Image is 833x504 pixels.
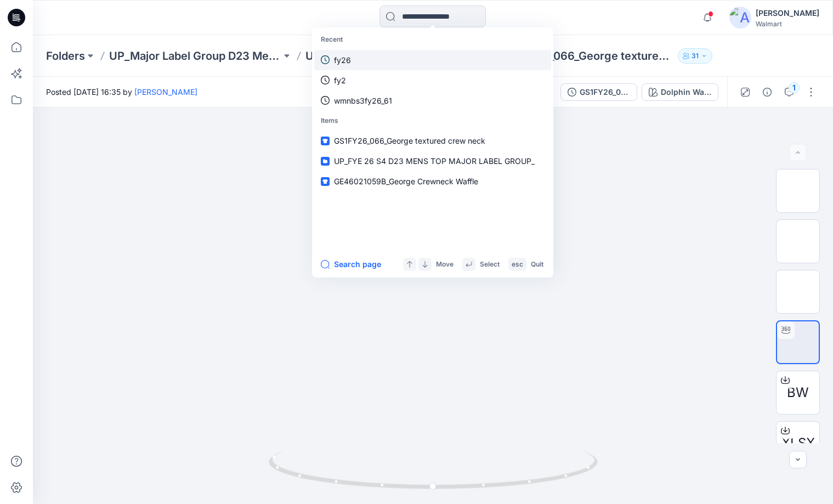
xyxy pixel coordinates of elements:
[334,156,535,166] span: UP_FYE 26 S4 D23 MENS TOP MAJOR LABEL GROUP_
[661,86,711,98] div: Dolphin Wash
[314,151,551,171] a: UP_FYE 26 S4 D23 MENS TOP MAJOR LABEL GROUP_
[314,171,551,191] a: GE46021059B_George Crewneck Waffle
[781,433,815,453] span: XLSX
[678,48,712,64] button: 31
[314,111,551,131] p: Items
[531,259,543,270] p: Quit
[692,50,699,62] p: 31
[305,48,478,64] a: UP_FYE 27 S1 D23 MENS TOP MAJOR LABEL GROUP_
[642,83,718,101] button: Dolphin Wash
[46,48,85,64] a: Folders
[580,86,630,98] div: GS1FY26_066_George textured crew neck
[480,259,500,270] p: Select
[334,177,478,186] span: GE46021059B_George Crewneck Waffle
[512,259,523,270] p: esc
[314,70,551,90] a: fy2
[334,54,351,66] p: fy26
[109,48,281,64] a: UP_Major Label Group D23 Men's Tops
[560,83,637,101] button: GS1FY26_066_George textured crew neck
[321,258,381,271] button: Search page
[756,20,819,28] div: Walmart
[46,86,197,98] span: Posted [DATE] 16:35 by
[787,383,809,403] span: BW
[314,90,551,111] a: wmnbs3fy26_61
[729,7,751,29] img: avatar
[134,87,197,97] a: [PERSON_NAME]
[758,83,776,101] button: Details
[789,82,800,93] div: 1
[314,30,551,50] p: Recent
[334,95,392,106] p: wmnbs3fy26_61
[334,75,346,86] p: fy2
[314,131,551,151] a: GS1FY26_066_George textured crew neck
[756,7,819,20] div: [PERSON_NAME]
[334,136,485,145] span: GS1FY26_066_George textured crew neck
[780,83,798,101] button: 1
[502,48,674,64] p: GS1FY26_066_George textured crew neck
[314,50,551,70] a: fy26
[436,259,454,270] p: Move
